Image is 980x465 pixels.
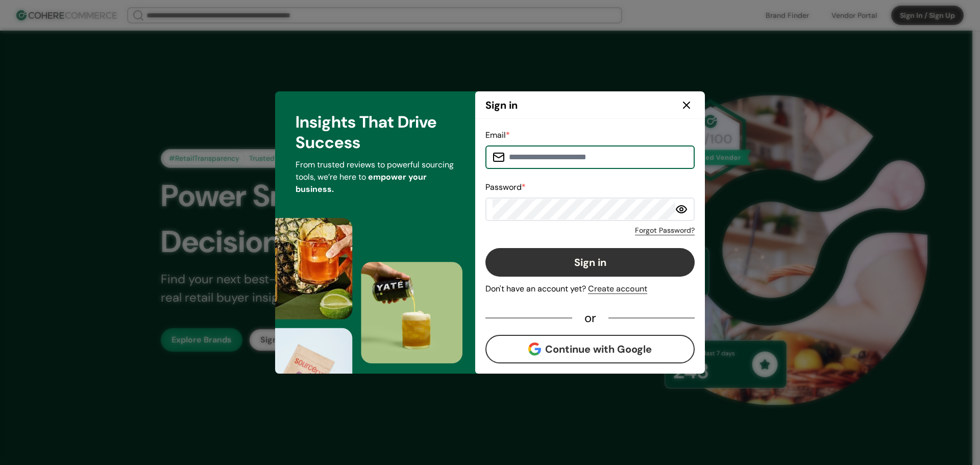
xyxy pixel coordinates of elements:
[485,182,526,192] label: Password
[485,283,695,295] div: Don't have an account yet?
[635,225,695,236] a: Forgot Password?
[296,112,455,153] h3: Insights That Drive Success
[572,313,608,323] div: or
[485,248,695,277] button: Sign in
[485,335,695,363] button: Continue with Google
[485,130,510,140] label: Email
[485,97,518,113] h2: Sign in
[588,283,647,295] div: Create account
[296,159,455,195] p: From trusted reviews to powerful sourcing tools, we’re here to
